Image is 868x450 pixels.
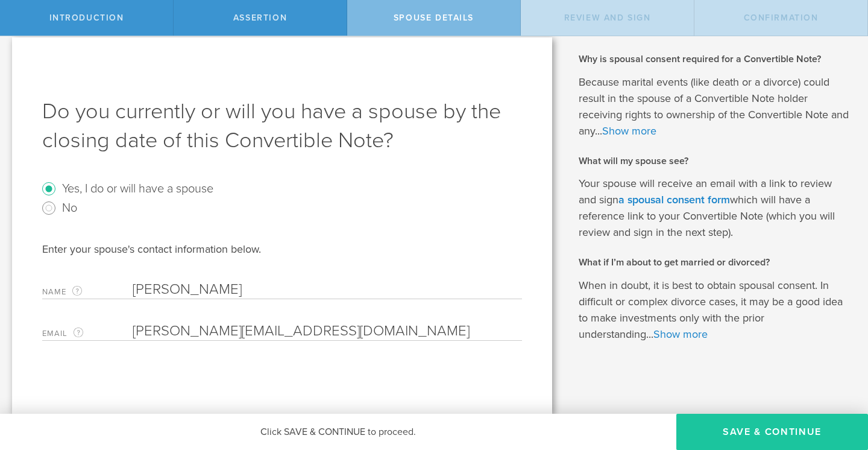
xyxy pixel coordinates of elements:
a: a spousal consent form [618,193,730,206]
p: Your spouse will receive an email with a link to review and sign which will have a reference link... [579,176,850,241]
div: Enter your spouse's contact information below. [42,242,522,256]
p: Because marital events (like death or a divorce) could result in the spouse of a Convertible Note... [579,74,850,139]
input: Required [133,322,516,340]
label: Yes, I do or will have a spouse [62,179,213,197]
span: Introduction [49,13,124,23]
h2: What will my spouse see? [579,154,850,168]
button: Save & Continue [676,414,868,450]
label: Email [42,326,133,340]
a: Show more [653,328,708,341]
h2: What if I’m about to get married or divorced? [579,256,850,269]
h1: Do you currently or will you have a spouse by the closing date of this Convertible Note? [42,97,522,155]
h2: Why is spousal consent required for a Convertible Note? [579,52,850,66]
span: Spouse Details [394,13,474,23]
span: Review and Sign [564,13,651,23]
iframe: Chat Widget [808,356,868,414]
span: Assertion [233,13,287,23]
input: Required [133,280,516,299]
a: Show more [602,124,656,138]
label: Name [42,285,133,299]
span: Confirmation [744,13,819,23]
p: When in doubt, it is best to obtain spousal consent. In difficult or complex divorce cases, it ma... [579,277,850,343]
label: No [62,198,77,216]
